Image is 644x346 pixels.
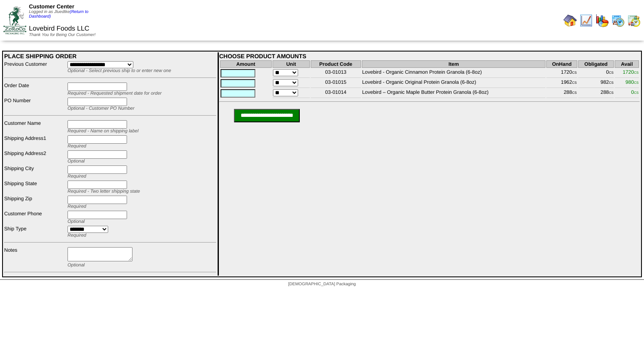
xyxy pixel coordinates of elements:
[572,81,576,85] span: CS
[4,120,66,134] td: Customer Name
[29,25,89,32] span: Lovebird Foods LLC
[4,225,66,238] td: Ship Type
[578,79,614,88] td: 982
[288,282,356,287] span: [DEMOGRAPHIC_DATA] Packaging
[546,60,577,68] th: OnHand
[634,71,639,75] span: CS
[634,91,639,95] span: CS
[311,69,361,78] td: 03-01013
[4,97,66,111] td: PO Number
[311,79,361,88] td: 03-01015
[68,106,135,111] span: Optional - Customer PO Number
[29,3,74,10] span: Customer Center
[311,89,361,98] td: 03-01014
[609,71,613,75] span: CS
[68,129,138,134] span: Required - Name on shipping label
[611,14,625,27] img: calendarprod.gif
[68,144,86,149] span: Required
[4,82,66,96] td: Order Date
[627,14,641,27] img: calendarinout.gif
[68,91,161,96] span: Required - Requested shipment date for order
[68,204,86,209] span: Required
[4,210,66,225] td: Customer Phone
[623,69,639,75] span: 1720
[546,89,577,98] td: 288
[615,60,639,68] th: Avail
[68,219,85,224] span: Optional
[68,263,85,268] span: Optional
[362,60,546,68] th: Item
[4,165,66,179] td: Shipping City
[311,60,361,68] th: Product Code
[29,10,88,19] span: Logged in as Jluedtke
[563,14,577,27] img: home.gif
[362,69,546,78] td: Lovebird - Organic Cinnamon Protein Granola (6-8oz)
[546,79,577,88] td: 1962
[572,91,576,95] span: CS
[609,81,613,85] span: CS
[609,91,613,95] span: CS
[626,79,639,85] span: 980
[220,60,272,68] th: Amount
[362,89,546,98] td: Lovebird – Organic Maple Butter Protein Granola (6-8oz)
[546,69,577,78] td: 1720
[4,150,66,164] td: Shipping Address2
[68,233,86,238] span: Required
[273,60,310,68] th: Unit
[4,180,66,194] td: Shipping State
[578,89,614,98] td: 288
[572,71,576,75] span: CS
[4,247,66,268] td: Notes
[219,53,640,59] div: CHOOSE PRODUCT AMOUNTS
[4,61,66,74] td: Previous Customer
[634,81,639,85] span: CS
[68,189,140,194] span: Required - Two letter shipping state
[362,79,546,88] td: Lovebird - Organic Original Protein Granola (6-8oz)
[29,33,96,37] span: Thank You for Being Our Customer!
[4,135,66,149] td: Shipping Address1
[4,195,66,209] td: Shipping Zip
[595,14,609,27] img: graph.gif
[578,60,614,68] th: Obligated
[29,10,88,19] a: (Return to Dashboard)
[4,53,216,59] div: PLACE SHIPPING ORDER
[68,159,85,164] span: Optional
[3,6,26,34] img: ZoRoCo_Logo(Green%26Foil)%20jpg.webp
[579,14,593,27] img: line_graph.gif
[68,174,86,179] span: Required
[631,89,639,95] span: 0
[578,69,614,78] td: 0
[68,68,171,73] span: Optional - Select previous ship to or enter new one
